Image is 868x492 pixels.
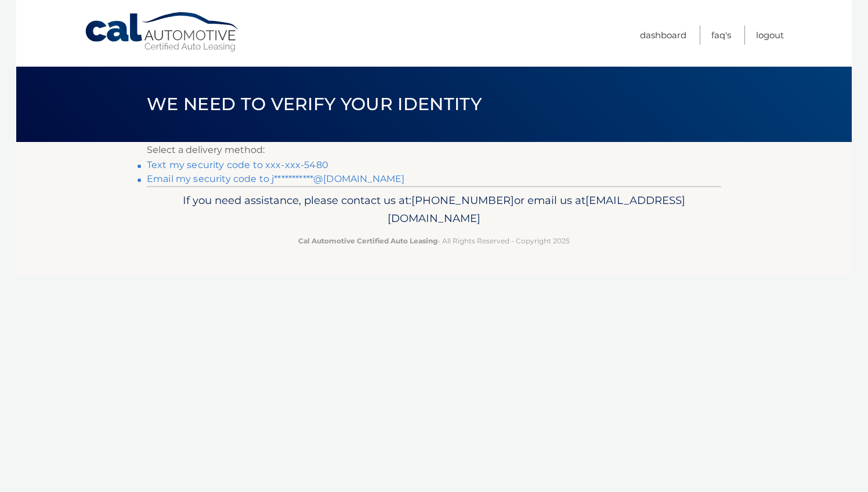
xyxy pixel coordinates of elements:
a: Cal Automotive [84,12,241,53]
a: Logout [756,25,784,45]
span: [PHONE_NUMBER] [411,194,514,207]
p: If you need assistance, please contact us at: or email us at [154,191,714,228]
a: FAQ's [711,25,731,45]
strong: Cal Automotive Certified Auto Leasing [298,236,437,245]
span: We need to verify your identity [147,93,482,115]
p: Select a delivery method: [147,142,721,158]
a: Text my security code to xxx-xxx-5480 [147,159,328,170]
p: - All Rights Reserved - Copyright 2025 [154,235,714,247]
a: Dashboard [640,25,686,45]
